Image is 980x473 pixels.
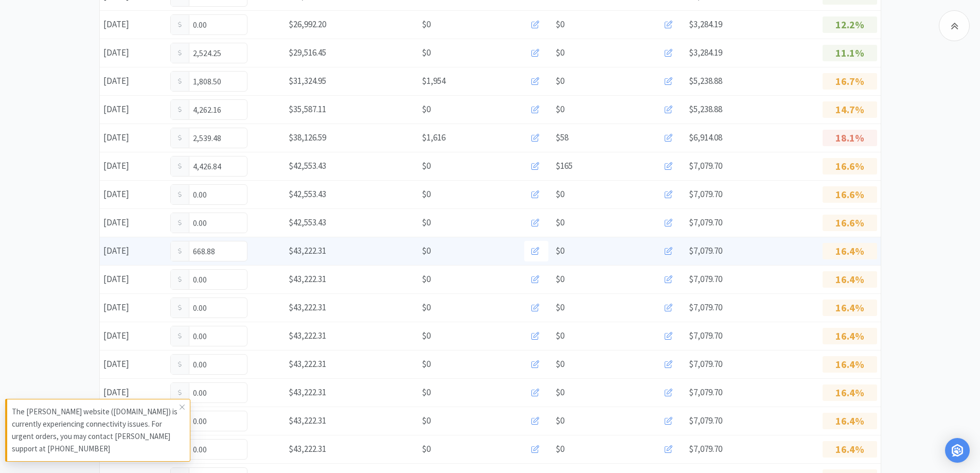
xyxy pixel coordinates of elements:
span: $0 [422,244,431,258]
p: 16.4% [823,384,877,401]
p: 16.6% [823,186,877,203]
p: 18.1% [823,130,877,146]
span: $0 [422,17,431,31]
p: 16.6% [823,158,877,174]
span: $43,222.31 [289,443,326,454]
div: [DATE] [100,127,167,148]
span: $0 [556,386,564,399]
span: $0 [422,159,431,173]
span: $0 [556,74,564,88]
span: $7,079.70 [689,245,722,256]
span: $7,079.70 [689,273,722,285]
span: $0 [556,329,564,343]
span: $43,222.31 [289,387,326,398]
span: $5,238.88 [689,103,722,115]
span: $0 [556,46,564,60]
div: [DATE] [100,184,167,205]
div: [DATE] [100,42,167,63]
span: $0 [422,272,431,286]
span: $0 [422,386,431,399]
span: $29,516.45 [289,47,326,58]
span: $43,222.31 [289,245,326,256]
div: [DATE] [100,155,167,177]
p: 16.6% [823,215,877,231]
span: $3,284.19 [689,47,722,58]
span: $0 [556,301,564,314]
span: $0 [556,244,564,258]
div: [DATE] [100,325,167,346]
span: $43,222.31 [289,330,326,341]
p: 16.7% [823,73,877,90]
span: $26,992.20 [289,19,326,30]
span: $7,079.70 [689,358,722,370]
span: $0 [556,414,564,428]
span: $5,238.88 [689,75,722,86]
span: $7,079.70 [689,415,722,426]
span: $0 [422,187,431,201]
div: [DATE] [100,240,167,261]
span: $0 [556,102,564,116]
p: 14.7% [823,101,877,118]
div: [DATE] [100,269,167,290]
span: $0 [422,414,431,428]
span: $0 [422,216,431,230]
span: $7,079.70 [689,217,722,228]
span: $0 [422,357,431,371]
span: $0 [556,216,564,230]
p: 16.4% [823,328,877,344]
p: 16.4% [823,271,877,288]
p: 16.4% [823,413,877,429]
span: $0 [422,442,431,456]
span: $7,079.70 [689,443,722,454]
span: $38,126.59 [289,132,326,143]
div: [DATE] [100,99,167,120]
span: $3,284.19 [689,19,722,30]
span: $35,587.11 [289,103,326,115]
span: $43,222.31 [289,273,326,285]
div: [DATE] [100,382,167,403]
span: $7,079.70 [689,330,722,341]
span: $0 [422,46,431,60]
span: $42,553.43 [289,217,326,228]
span: $31,324.95 [289,75,326,86]
p: 16.4% [823,441,877,458]
span: $0 [556,357,564,371]
div: Open Intercom Messenger [945,438,970,463]
span: $0 [422,329,431,343]
span: $42,553.43 [289,188,326,200]
span: $6,914.08 [689,132,722,143]
span: $7,079.70 [689,302,722,313]
span: $0 [556,272,564,286]
div: [DATE] [100,212,167,233]
span: $58 [556,131,568,145]
span: $7,079.70 [689,387,722,398]
span: $0 [556,442,564,456]
p: 16.4% [823,356,877,373]
span: $1,616 [422,131,446,145]
span: $0 [422,102,431,116]
span: $1,954 [422,74,446,88]
p: 16.4% [823,243,877,259]
span: $43,222.31 [289,415,326,426]
span: $165 [556,159,573,173]
div: [DATE] [100,297,167,318]
span: $7,079.70 [689,188,722,200]
p: 12.2% [823,16,877,33]
p: 11.1% [823,45,877,61]
span: $0 [556,187,564,201]
p: The [PERSON_NAME] website ([DOMAIN_NAME]) is currently experiencing connectivity issues. For urge... [12,406,180,455]
span: $7,079.70 [689,160,722,171]
span: $0 [422,301,431,314]
div: [DATE] [100,354,167,375]
span: $42,553.43 [289,160,326,171]
span: $0 [556,17,564,31]
span: $43,222.31 [289,302,326,313]
span: $43,222.31 [289,358,326,370]
p: 16.4% [823,300,877,316]
div: [DATE] [100,71,167,92]
div: [DATE] [100,14,167,35]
